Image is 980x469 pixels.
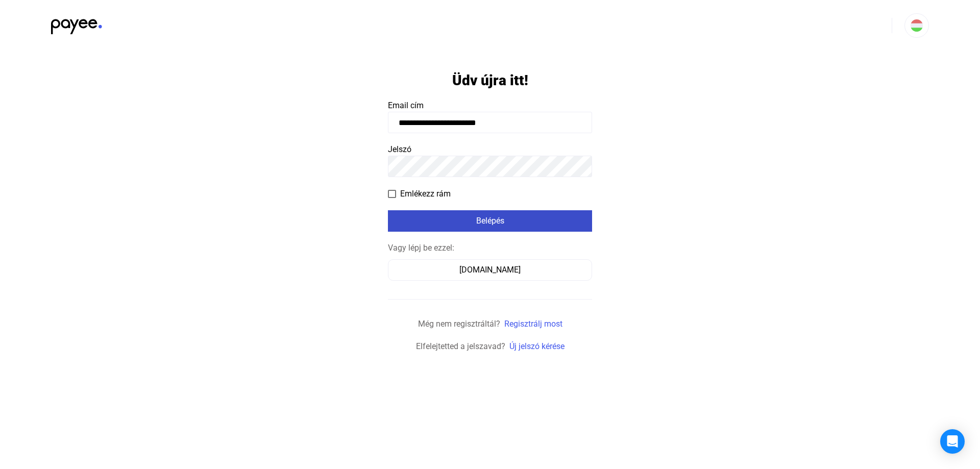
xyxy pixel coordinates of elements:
[940,429,965,454] div: Open Intercom Messenger
[904,13,929,38] button: HU
[388,265,592,275] a: [DOMAIN_NAME]
[388,242,592,254] div: Vagy lépj be ezzel:
[388,101,424,110] span: Email cím
[418,319,500,329] span: Még nem regisztráltál?
[388,144,411,154] span: Jelszó
[391,264,589,276] div: [DOMAIN_NAME]
[504,319,562,329] a: Regisztrálj most
[391,215,589,227] div: Belépés
[51,13,102,34] img: black-payee-blue-dot.svg
[452,71,528,89] h1: Üdv újra itt!
[416,341,505,351] span: Elfelejtetted a jelszavad?
[911,19,923,32] img: HU
[388,210,592,232] button: Belépés
[400,188,451,200] span: Emlékezz rám
[509,341,565,351] a: Új jelszó kérése
[388,259,592,281] button: [DOMAIN_NAME]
